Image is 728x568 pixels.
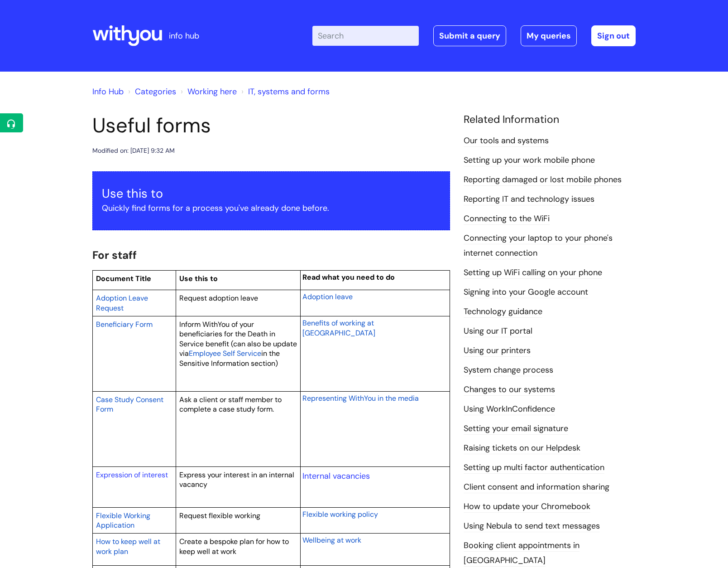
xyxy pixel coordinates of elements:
[464,213,550,225] a: Connecting to the WiFi
[312,25,636,46] div: | -
[92,145,175,156] div: Modified on: [DATE] 9:32 AM
[464,174,622,186] a: Reporting damaged or lost mobile phones
[96,537,160,556] span: How to keep well at work plan
[521,25,577,46] a: My queries
[179,349,280,368] span: in the Sensitive Information section)
[464,501,590,513] a: How to update your Chromebook
[92,86,124,97] a: Info Hub
[464,540,580,566] a: Booking client appointments in [GEOGRAPHIC_DATA]
[464,286,588,298] a: Signing into your Google account
[169,29,199,43] p: info hub
[302,534,361,545] a: Wellbeing at work
[96,510,150,531] a: Flexible Working Application
[464,135,549,147] a: Our tools and systems
[464,345,531,357] a: Using our printers
[102,201,441,215] p: Quickly find forms for a process you've already done before.
[179,511,260,520] span: Request flexible working
[302,292,353,301] span: Adoption leave
[464,194,594,205] a: Reporting IT and technology issues
[302,535,361,545] span: Wellbeing at work
[96,470,168,480] a: Expression of interest
[179,537,289,556] span: Create a bespoke plan for how to keep well at work
[179,470,294,490] span: Express your interest in an internal vacancy
[179,320,297,359] span: Inform WithYou of your beneficiaries for the Death in Service benefit (can also be update via
[187,86,237,97] a: Working here
[464,481,609,493] a: Client consent and information sharing
[239,84,330,99] li: IT, systems and forms
[92,248,137,262] span: For staff
[179,395,282,414] span: Ask a client or staff member to complete a case study form.
[433,25,506,46] a: Submit a query
[179,293,258,303] span: Request adoption leave
[464,113,636,126] h4: Related Information
[464,462,604,474] a: Setting up multi factor authentication
[96,292,148,313] a: Adoption Leave Request
[302,318,375,338] span: Benefits of working at [GEOGRAPHIC_DATA]
[464,364,553,376] a: System change process
[302,393,419,403] span: Representing WithYou in the media
[189,348,261,359] a: Employee Self Service
[464,384,555,396] a: Changes to our systems
[464,267,602,279] a: Setting up WiFi calling on your phone
[96,536,160,557] a: How to keep well at work plan
[302,291,353,302] a: Adoption leave
[464,520,600,532] a: Using Nebula to send text messages
[302,393,419,403] a: Representing WithYou in the media
[96,319,153,330] a: Beneficiary Form
[302,509,378,519] a: Flexible working policy
[302,471,370,481] a: Internal vacancies
[135,86,176,97] a: Categories
[189,349,261,358] span: Employee Self Service
[302,272,395,282] span: Read what you need to do
[248,86,330,97] a: IT, systems and forms
[302,510,378,519] span: Flexible working policy
[178,84,237,99] li: Working here
[464,233,613,259] a: Connecting your laptop to your phone's internet connection
[102,186,441,201] h3: Use this to
[464,155,595,166] a: Setting up your work mobile phone
[96,394,163,415] a: Case Study Consent Form
[179,274,218,283] span: Use this to
[96,293,148,313] span: Adoption Leave Request
[96,274,151,283] span: Document Title
[302,317,375,338] a: Benefits of working at [GEOGRAPHIC_DATA]
[96,395,163,414] span: Case Study Consent Form
[464,306,542,318] a: Technology guidance
[464,423,568,435] a: Setting your email signature
[92,113,450,138] h1: Useful forms
[96,320,153,329] span: Beneficiary Form
[96,511,150,530] span: Flexible Working Application
[312,26,419,46] input: Search
[464,325,532,337] a: Using our IT portal
[126,84,176,99] li: Solution home
[591,25,636,46] a: Sign out
[464,442,580,454] a: Raising tickets on our Helpdesk
[464,403,555,415] a: Using WorkInConfidence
